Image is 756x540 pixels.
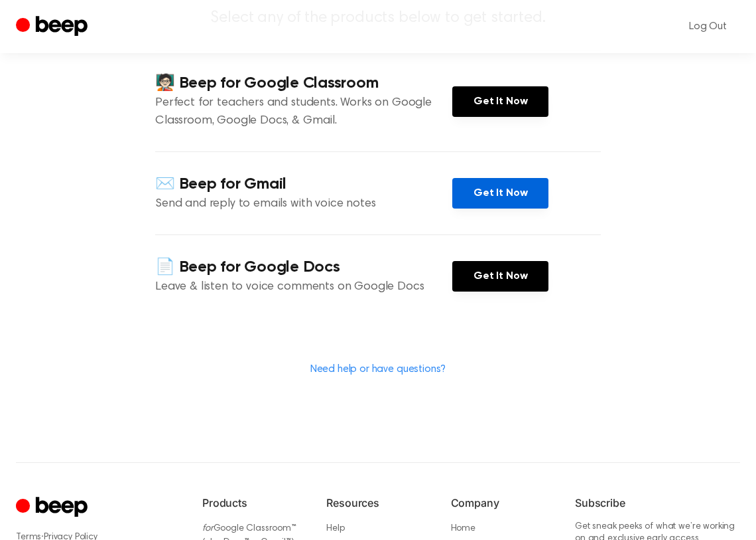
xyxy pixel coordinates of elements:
[452,261,548,292] a: Get It Now
[575,495,740,511] h6: Subscribe
[155,173,452,195] h4: ✉️ Beep for Gmail
[16,495,91,521] a: Cruip
[16,14,91,40] a: Beep
[155,278,452,296] p: Leave & listen to voice comments on Google Docs
[452,178,548,209] a: Get It Now
[451,524,475,533] a: Home
[452,86,548,117] a: Get It Now
[310,364,446,375] a: Need help or have questions?
[451,495,554,511] h6: Company
[155,72,452,94] h4: 🧑🏻‍🏫 Beep for Google Classroom
[326,495,429,511] h6: Resources
[202,495,305,511] h6: Products
[202,524,214,533] i: for
[326,524,344,533] a: Help
[676,11,740,43] a: Log Out
[155,195,452,213] p: Send and reply to emails with voice notes
[155,94,452,130] p: Perfect for teachers and students. Works on Google Classroom, Google Docs, & Gmail.
[155,256,452,278] h4: 📄 Beep for Google Docs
